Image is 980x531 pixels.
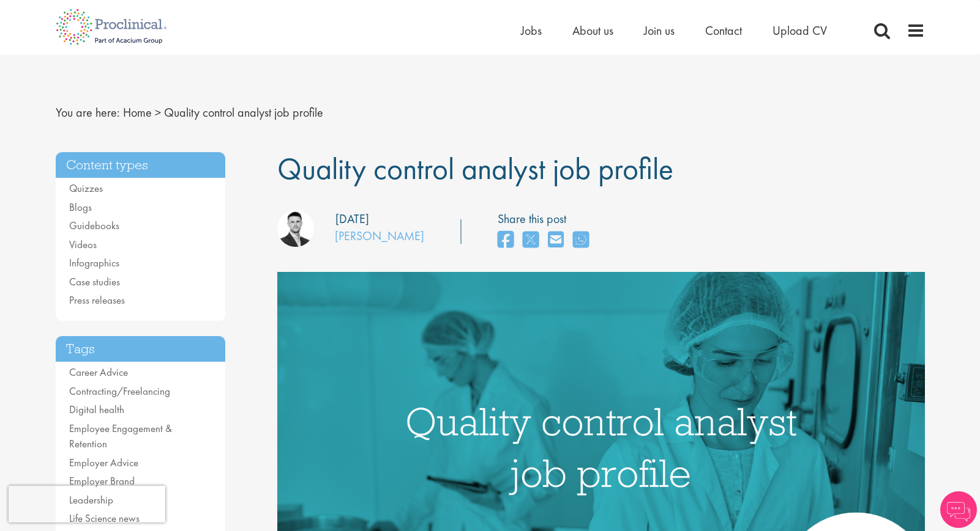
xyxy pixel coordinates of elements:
h3: Content types [56,152,226,178]
a: share on facebook [498,227,514,254]
a: Career Advice [69,365,128,379]
a: Join us [644,23,675,38]
iframe: reCAPTCHA [9,486,165,522]
a: Infographics [69,256,119,269]
a: breadcrumb link [123,104,152,120]
a: Contact [705,23,742,38]
a: Employer Brand [69,474,135,488]
h3: Tags [56,336,226,362]
a: Guidebooks [69,219,119,232]
a: Employer Advice [69,456,138,469]
a: share on twitter [523,227,539,254]
a: Jobs [521,23,542,38]
label: Share this post [498,210,595,228]
a: Digital health [69,403,124,416]
a: [PERSON_NAME] [335,228,424,244]
a: Contracting/Freelancing [69,384,170,398]
span: Quality control analyst job profile [277,149,673,188]
a: Employee Engagement & Retention [69,422,172,451]
img: Joshua Godden [277,210,314,247]
a: Quizzes [69,181,103,195]
a: share on email [548,227,564,254]
a: Case studies [69,275,120,288]
a: Blogs [69,200,92,214]
a: share on whats app [573,227,589,254]
a: Videos [69,238,97,251]
a: Press releases [69,293,125,307]
span: > [155,104,161,120]
span: Quality control analyst job profile [164,104,323,120]
span: You are here: [56,104,120,120]
img: Chatbot [940,491,977,528]
a: About us [572,23,613,38]
div: [DATE] [335,210,369,228]
a: Upload CV [772,23,827,38]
